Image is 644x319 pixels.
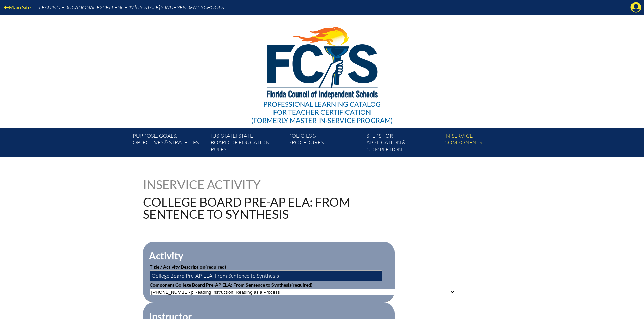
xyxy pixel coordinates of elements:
select: activity_component[data][] [150,289,455,295]
div: Professional Learning Catalog (formerly Master In-service Program) [251,100,393,124]
svg: Manage account [630,2,641,13]
span: (required) [205,264,226,270]
a: Purpose, goals,objectives & strategies [130,131,208,157]
a: In-servicecomponents [442,131,519,157]
a: Policies &Procedures [286,131,363,157]
span: (required) [291,282,312,288]
span: for Teacher Certification [273,108,371,116]
legend: Activity [148,250,184,261]
a: Main Site [1,3,33,12]
a: [US_STATE] StateBoard of Education rules [208,131,286,157]
h1: Inservice Activity [143,178,279,190]
a: Professional Learning Catalog for Teacher Certification(formerly Master In-service Program) [248,14,396,126]
label: Title / Activity Description [150,264,226,270]
a: Steps forapplication & completion [364,131,442,157]
label: Component College Board Pre-AP ELA: From Sentence to Synthesis [150,282,312,288]
h1: College Board Pre-AP ELA: From Sentence to Synthesis [143,196,365,220]
img: FCISlogo221.eps [252,15,392,107]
